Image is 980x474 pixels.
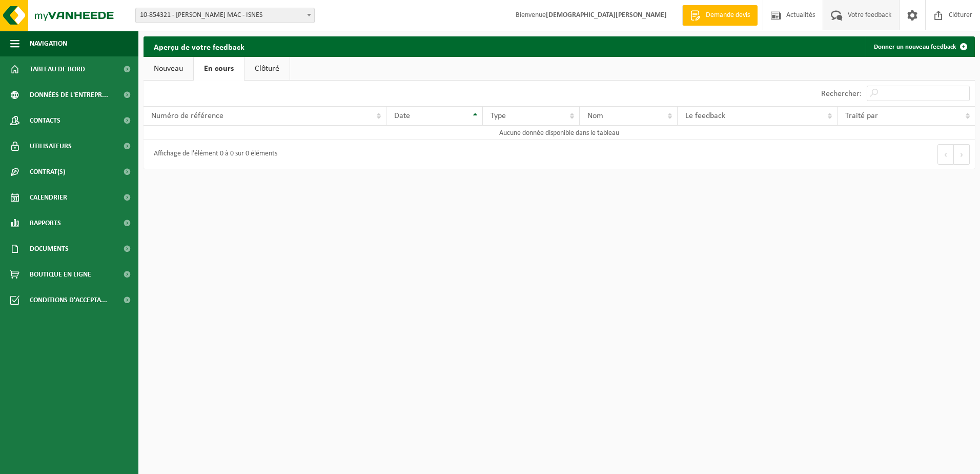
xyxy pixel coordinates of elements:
[30,31,67,56] span: Navigation
[144,36,255,56] h2: Aperçu de votre feedback
[587,112,603,120] span: Nom
[821,90,862,98] label: Rechercher:
[144,126,975,140] td: Aucune donnée disponible dans le tableau
[144,57,193,81] a: Nouveau
[546,11,667,19] strong: [DEMOGRAPHIC_DATA][PERSON_NAME]
[703,10,752,21] span: Demande devis
[30,210,61,236] span: Rapports
[149,145,277,164] div: Affichage de l'élément 0 à 0 sur 0 éléments
[30,159,65,185] span: Contrat(s)
[30,185,67,210] span: Calendrier
[845,112,878,120] span: Traité par
[30,82,108,108] span: Données de l'entrepr...
[30,133,72,159] span: Utilisateurs
[394,112,410,120] span: Date
[866,36,974,57] a: Donner un nouveau feedback
[151,112,223,120] span: Numéro de référence
[491,112,506,120] span: Type
[194,57,244,81] a: En cours
[954,144,970,165] button: Next
[30,108,60,133] span: Contacts
[685,112,725,120] span: Le feedback
[136,8,314,23] span: 10-854321 - ELIA CRÉALYS MAC - ISNES
[30,56,85,82] span: Tableau de bord
[30,262,91,287] span: Boutique en ligne
[244,57,290,81] a: Clôturé
[30,287,107,313] span: Conditions d'accepta...
[937,144,954,165] button: Previous
[682,5,758,26] a: Demande devis
[135,8,315,23] span: 10-854321 - ELIA CRÉALYS MAC - ISNES
[30,236,69,262] span: Documents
